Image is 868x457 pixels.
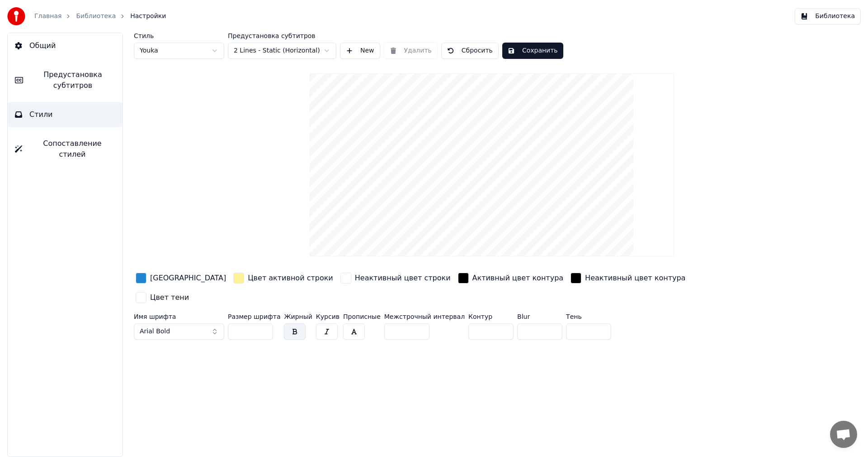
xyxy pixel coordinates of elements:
nav: breadcrumb [34,12,166,21]
span: Общий [29,40,56,51]
label: Контур [468,313,514,320]
span: Предустановка субтитров [30,69,115,91]
button: [GEOGRAPHIC_DATA] [134,271,228,285]
button: Цвет тени [134,290,191,305]
label: Предустановка субтитров [228,33,336,39]
div: Неактивный цвет контура [585,273,685,284]
button: Стили [8,102,123,127]
button: Неактивный цвет строки [339,271,453,285]
a: Открытый чат [830,421,857,448]
a: Главная [34,12,61,21]
button: Сохранить [502,43,563,59]
div: Цвет активной строки [248,273,333,284]
button: New [340,43,380,59]
label: Прописные [343,313,381,320]
div: Активный цвет контура [472,273,564,284]
span: Сопоставление стилей [29,138,115,160]
label: Стиль [134,33,224,39]
a: Библиотека [76,12,116,21]
span: Настройки [130,12,166,21]
span: Arial Bold [140,327,170,336]
button: Сбросить [441,43,499,59]
label: Размер шрифта [228,313,280,320]
label: Имя шрифта [134,313,224,320]
button: Сопоставление стилей [8,131,123,167]
button: Неактивный цвет контура [569,271,687,285]
label: Тень [566,313,611,320]
label: Межстрочный интервал [384,313,465,320]
label: Жирный [284,313,312,320]
div: Цвет тени [150,292,189,303]
div: Неактивный цвет строки [355,273,451,284]
button: Общий [8,33,123,58]
button: Активный цвет контура [456,271,566,285]
label: Курсив [316,313,340,320]
img: youka [7,7,25,25]
button: Библиотека [795,8,861,24]
button: Предустановка субтитров [8,62,123,98]
span: Стили [29,109,53,120]
button: Цвет активной строки [231,271,335,285]
label: Blur [517,313,562,320]
div: [GEOGRAPHIC_DATA] [150,273,226,284]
